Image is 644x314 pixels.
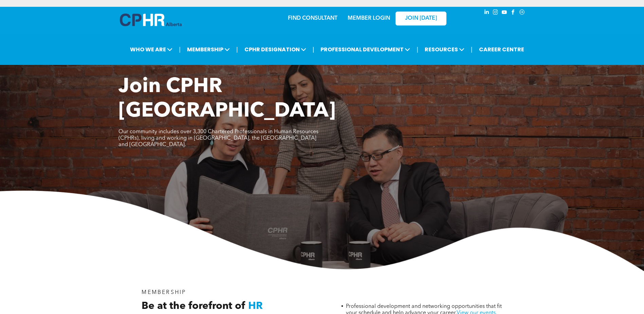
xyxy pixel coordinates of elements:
span: JOIN [DATE] [405,15,437,22]
span: PROFESSIONAL DEVELOPMENT [318,43,412,56]
a: JOIN [DATE] [395,12,446,25]
a: linkedin [483,8,491,18]
span: RESOURCES [423,43,466,56]
span: Join CPHR [GEOGRAPHIC_DATA] [118,77,336,122]
span: MEMBERSHIP [142,290,186,295]
span: Be at the forefront of [142,301,245,311]
a: Social network [518,8,526,18]
span: MEMBERSHIP [185,43,232,56]
span: WHO WE ARE [128,43,174,56]
a: CAREER CENTRE [477,43,526,56]
span: HR [248,301,263,311]
li: | [313,42,314,56]
img: A blue and white logo for cp alberta [120,14,182,26]
a: youtube [501,8,508,18]
li: | [417,42,418,56]
span: Our community includes over 3,300 Chartered Professionals in Human Resources (CPHRs), living and ... [118,129,318,147]
a: FIND CONSULTANT [288,16,337,21]
a: instagram [492,8,499,18]
li: | [471,42,473,56]
li: | [236,42,238,56]
a: facebook [510,8,517,18]
li: | [179,42,181,56]
a: MEMBER LOGIN [348,16,390,21]
span: CPHR DESIGNATION [242,43,308,56]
